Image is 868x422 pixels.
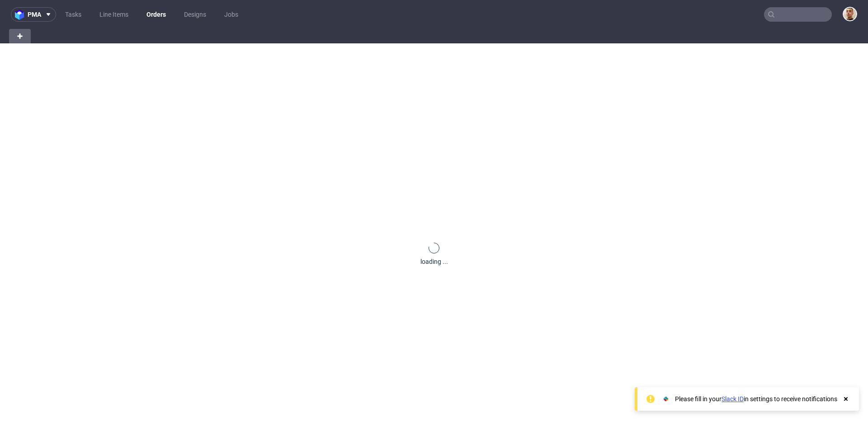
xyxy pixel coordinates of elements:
img: Bartłomiej Leśniczuk [844,8,856,20]
a: Slack ID [722,395,744,403]
div: loading ... [420,257,448,266]
img: logo [15,9,28,20]
a: Line Items [94,7,134,22]
a: Orders [141,7,171,22]
img: Slack [661,394,670,403]
a: Jobs [219,7,244,22]
a: Designs [179,7,212,22]
button: pma [11,7,56,22]
span: pma [28,11,41,18]
div: Please fill in your in settings to receive notifications [675,394,837,403]
a: Tasks [60,7,87,22]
